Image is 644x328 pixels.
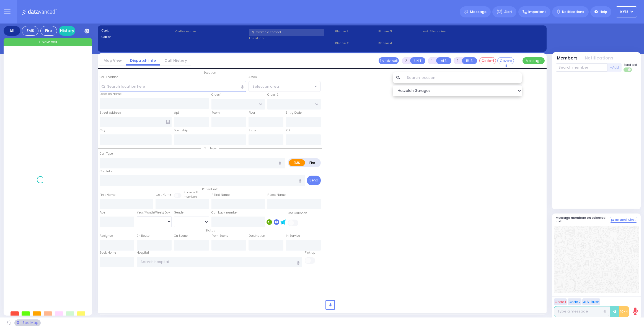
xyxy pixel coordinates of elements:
[528,9,546,14] span: Important
[557,55,578,61] button: Members
[288,211,307,215] label: Use Callback
[183,195,198,199] span: members
[160,58,191,63] a: Call History
[464,10,468,14] img: message.svg
[378,41,420,46] span: Phone 4
[624,67,632,72] label: Turn off text
[100,128,105,133] label: City
[286,111,302,115] label: Entry Code
[100,193,115,197] label: First Name
[305,251,315,255] label: Pick up
[421,29,482,34] label: Last 3 location
[252,84,279,89] span: Select an area
[249,75,257,79] label: Areas
[267,193,286,197] label: P Last Name
[462,57,477,64] button: BUS
[101,35,173,39] label: Caller:
[100,152,113,156] label: Call Type
[100,169,112,174] label: Call Info
[40,26,57,36] div: Fire
[249,36,333,41] label: Location
[289,159,305,166] label: EMS
[203,228,218,233] span: Status
[38,39,57,45] span: + New call
[249,29,324,36] input: Search a contact
[611,219,614,222] img: comment-alt.png
[14,319,40,326] div: See map
[249,234,265,238] label: Destination
[166,120,170,124] span: Other building occupants
[470,9,487,15] span: Message
[307,176,321,185] button: Send
[201,146,219,150] span: Call type
[554,298,567,305] button: Code 1
[610,217,637,223] button: Internal Chat
[615,218,636,222] span: Internal Chat
[403,72,522,83] input: Search location
[267,93,278,97] label: Cross 2
[199,187,221,191] span: Patient info
[523,57,545,64] button: Message
[479,57,496,64] button: Code-1
[616,6,637,17] button: KY18
[568,298,581,305] button: Code 2
[174,128,188,133] label: Township
[211,193,230,197] label: P First Name
[100,210,105,215] label: Age
[156,192,171,197] label: Last Name
[286,234,300,238] label: In Service
[211,111,220,115] label: Room
[137,257,302,267] input: Search hospital
[249,111,255,115] label: Floor
[100,81,246,92] input: Search location here
[211,210,238,215] label: Call back number
[249,128,256,133] label: State
[59,26,75,36] a: History
[211,234,228,238] label: From Scene
[174,111,179,115] label: Apt
[436,57,451,64] button: ALS
[183,190,199,194] small: Share with
[100,111,121,115] label: Street Address
[562,9,584,14] span: Notifications
[99,58,126,63] a: Map View
[556,63,607,72] input: Search member
[335,41,376,46] span: Phone 2
[497,57,514,64] button: Covered
[175,29,247,34] label: Caller name
[620,9,629,14] span: KY18
[100,234,113,238] label: Assigned
[305,159,320,166] label: Fire
[582,298,600,305] button: ALS-Rush
[22,26,38,36] div: EMS
[378,29,420,34] span: Phone 3
[101,28,173,33] label: Cad:
[211,93,221,97] label: Cross 1
[137,210,172,215] div: Year/Month/Week/Day
[556,216,610,223] h5: Message members on selected call
[379,57,399,64] button: Transfer call
[504,9,512,14] span: Alert
[100,251,116,255] label: Back Home
[174,234,188,238] label: On Scene
[100,92,121,96] label: Location Name
[600,9,607,14] span: Help
[100,75,118,79] label: Call Location
[585,55,613,61] button: Notifications
[22,8,59,15] img: Logo
[4,26,20,36] div: All
[137,234,149,238] label: En Route
[137,251,149,255] label: Hospital
[126,58,160,63] a: Dispatch info
[174,210,185,215] label: Gender
[286,128,290,133] label: ZIP
[410,57,425,64] button: UNIT
[335,29,376,34] span: Phone 1
[201,71,219,75] span: Location
[624,63,637,67] span: Send text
